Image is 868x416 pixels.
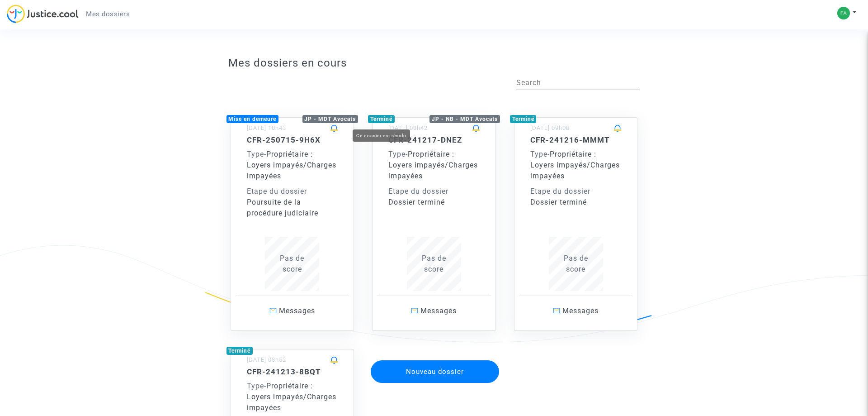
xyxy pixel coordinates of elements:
[226,115,279,123] div: Mise en demeure
[388,135,480,144] h5: CFR-241217-DNEZ
[530,135,622,144] h5: CFR-241216-MMMT
[530,150,547,158] span: Type
[247,367,338,376] h5: CFR-241213-8BQT
[562,306,599,315] span: Messages
[368,115,395,123] div: Terminé
[388,150,406,158] span: Type
[530,150,620,180] span: Propriétaire : Loyers impayés/Charges impayées
[388,197,480,208] div: Dossier terminé
[247,150,266,158] span: -
[530,124,570,131] small: [DATE] 09h08
[247,124,286,131] small: [DATE] 18h43
[388,186,480,197] div: Etape du dossier
[247,382,264,390] span: Type
[530,150,550,158] span: -
[86,10,130,18] span: Mes dossiers
[7,5,79,23] img: jc-logo.svg
[388,150,408,158] span: -
[247,186,338,197] div: Etape du dossier
[363,99,505,331] a: TerminéJP - NB - MDT Avocats[DATE] 08h42CFR-241217-DNEZType-Propriétaire : Loyers impayés/Charges...
[519,296,633,326] a: Messages
[247,382,336,412] span: Propriétaire : Loyers impayés/Charges impayées
[79,7,137,21] a: Mes dossiers
[279,306,315,315] span: Messages
[222,99,363,331] a: Mise en demeureJP - MDT Avocats[DATE] 18h43CFR-250715-9H6XType-Propriétaire : Loyers impayés/Char...
[247,382,266,390] span: -
[280,254,304,273] span: Pas de score
[505,99,647,331] a: Terminé[DATE] 09h08CFR-241216-MMMTType-Propriétaire : Loyers impayés/Charges impayéesEtape du dos...
[370,354,500,363] a: Nouveau dossier
[837,7,850,19] img: 2b9c5c8fcb03b275ff8f4ac0ea7a220b
[247,135,338,144] h5: CFR-250715-9H6X
[302,115,359,123] div: JP - MDT Avocats
[226,347,253,355] div: Terminé
[371,360,499,383] button: Nouveau dossier
[247,197,338,219] div: Poursuite de la procédure judiciaire
[236,296,349,326] a: Messages
[388,124,428,131] small: [DATE] 08h42
[247,356,286,363] small: [DATE] 08h52
[510,115,537,123] div: Terminé
[422,254,446,273] span: Pas de score
[429,115,500,123] div: JP - NB - MDT Avocats
[247,150,336,180] span: Propriétaire : Loyers impayés/Charges impayées
[247,150,264,158] span: Type
[530,197,622,208] div: Dossier terminé
[420,306,457,315] span: Messages
[530,186,622,197] div: Etape du dossier
[388,150,478,180] span: Propriétaire : Loyers impayés/Charges impayées
[564,254,588,273] span: Pas de score
[228,57,640,70] h3: Mes dossiers en cours
[377,296,491,326] a: Messages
